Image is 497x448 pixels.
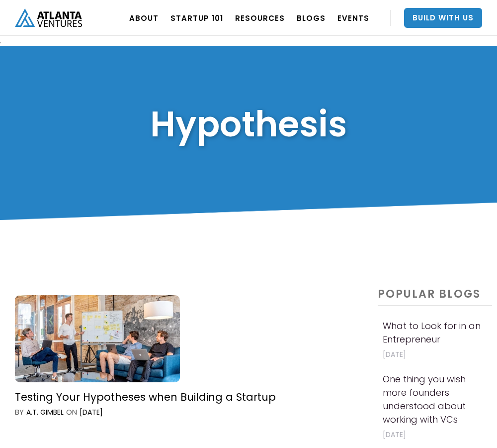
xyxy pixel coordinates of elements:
h4: What to Look for in an Entrepreneur [383,319,487,346]
div: ON [66,407,77,417]
p: [DATE] [383,429,487,441]
h4: popular BLOGS [378,288,492,306]
a: RESOURCES [235,4,285,32]
div: [DATE] [80,407,103,417]
h4: One thing you wish more founders understood about working with VCs [383,372,487,426]
a: EVENTS [337,4,369,32]
div: A.T. Gimbel [26,407,64,417]
a: Startup 101 [170,4,223,32]
p: [DATE] [383,348,487,361]
a: BLOGS [297,4,326,32]
a: ABOUT [129,4,159,32]
div: by [15,407,24,417]
a: What to Look for in an Entrepreneur[DATE] [378,316,492,366]
a: One thing you wish more founders understood about working with VCs[DATE] [378,369,492,446]
a: Testing Your Hypotheses when Building a StartupbyA.T. GimbelON[DATE] [5,282,364,431]
div: Testing Your Hypotheses when Building a Startup [15,390,276,404]
a: Build With Us [404,8,482,28]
